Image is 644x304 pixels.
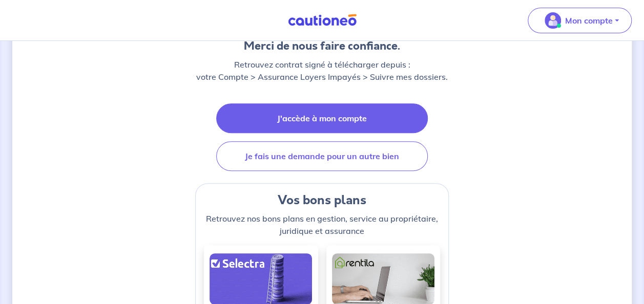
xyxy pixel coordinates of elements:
[196,38,448,54] h3: Merci de nous faire confiance.
[204,192,440,208] h4: Vos bons plans
[545,12,561,29] img: illu_account_valid_menu.svg
[528,8,632,33] button: illu_account_valid_menu.svgMon compte
[196,58,448,83] p: Retrouvez contrat signé à télécharger depuis : votre Compte > Assurance Loyers Impayés > Suivre m...
[216,141,428,171] a: Je fais une demande pour un autre bien
[284,14,361,27] img: Cautioneo
[204,212,440,237] p: Retrouvez nos bons plans en gestion, service au propriétaire, juridique et assurance
[565,14,613,27] p: Mon compte
[216,103,428,133] a: J'accède à mon compte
